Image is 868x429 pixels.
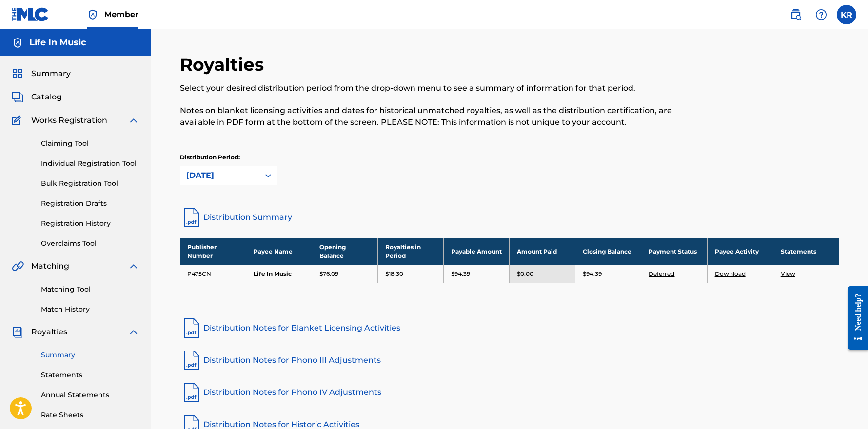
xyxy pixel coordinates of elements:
[186,170,254,181] div: [DATE]
[444,238,510,265] th: Payable Amount
[180,82,688,94] p: Select your desired distribution period from the drop-down menu to see a summary of information f...
[815,9,827,20] img: help
[773,238,839,265] th: Statements
[12,68,71,79] a: SummarySummary
[41,304,139,314] a: Match History
[583,270,602,278] p: $94.39
[12,326,23,338] img: Royalties
[180,238,246,265] th: Publisher Number
[649,270,674,277] a: Deferred
[510,238,575,265] th: Amount Paid
[128,260,139,272] img: expand
[12,91,62,103] a: CatalogCatalog
[128,115,139,126] img: expand
[385,270,403,278] p: $18.30
[12,260,24,272] img: Matching
[451,270,470,278] p: $94.39
[41,390,139,400] a: Annual Statements
[180,206,203,229] img: distribution-summary-pdf
[180,316,839,340] a: Distribution Notes for Blanket Licensing Activities
[41,138,139,149] a: Claiming Tool
[128,326,139,338] img: expand
[41,410,139,420] a: Rate Sheets
[180,54,269,76] h2: Royalties
[41,218,139,229] a: Registration History
[180,316,203,340] img: pdf
[246,238,312,265] th: Payee Name
[41,284,139,294] a: Matching Tool
[41,238,139,249] a: Overclaims Tool
[781,270,795,277] a: View
[41,370,139,380] a: Statements
[790,9,802,20] img: search
[180,265,246,283] td: P475CN
[41,158,139,169] a: Individual Registration Tool
[841,276,868,360] iframe: Resource Center
[180,349,839,372] a: Distribution Notes for Phono III Adjustments
[312,238,377,265] th: Opening Balance
[31,326,67,338] span: Royalties
[180,153,277,162] p: Distribution Period:
[641,238,707,265] th: Payment Status
[180,105,688,128] p: Notes on blanket licensing activities and dates for historical unmatched royalties, as well as th...
[319,270,338,278] p: $76.09
[180,381,203,404] img: pdf
[12,37,23,49] img: Accounts
[31,115,107,126] span: Works Registration
[575,238,641,265] th: Closing Balance
[31,260,69,272] span: Matching
[707,238,773,265] th: Payee Activity
[715,270,746,277] a: Download
[377,238,443,265] th: Royalties in Period
[12,91,23,103] img: Catalog
[104,9,138,20] span: Member
[786,5,806,24] a: Public Search
[29,37,86,48] h5: Life In Music
[180,206,839,229] a: Distribution Summary
[87,9,99,20] img: Top Rightsholder
[31,91,62,103] span: Catalog
[180,349,203,372] img: pdf
[180,381,839,404] a: Distribution Notes for Phono IV Adjustments
[41,178,139,189] a: Bulk Registration Tool
[246,265,312,283] td: Life In Music
[41,198,139,209] a: Registration Drafts
[837,5,856,24] div: User Menu
[12,68,23,79] img: Summary
[31,68,71,79] span: Summary
[12,115,24,126] img: Works Registration
[811,5,831,24] div: Help
[517,270,533,278] p: $0.00
[41,350,139,360] a: Summary
[12,7,49,21] img: MLC Logo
